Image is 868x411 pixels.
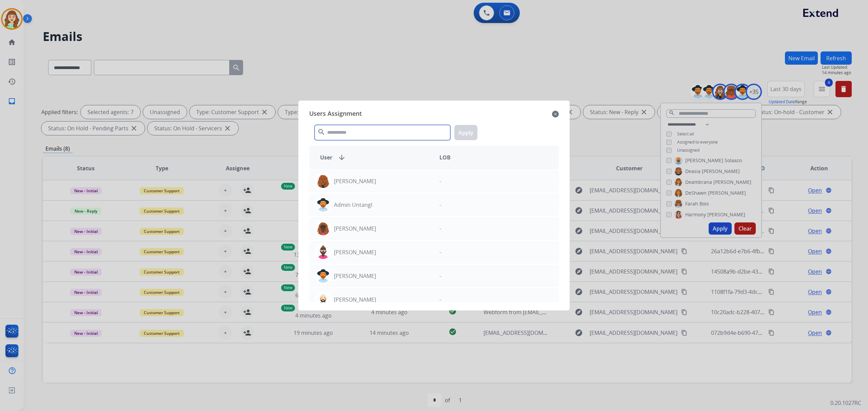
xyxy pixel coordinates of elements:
p: - [439,201,441,209]
p: [PERSON_NAME] [334,248,376,256]
p: [PERSON_NAME] [334,177,376,185]
p: [PERSON_NAME] [334,224,376,233]
p: - [439,224,441,233]
mat-icon: search [317,128,325,136]
p: [PERSON_NAME] [334,272,376,280]
p: [PERSON_NAME] [334,296,376,304]
button: Apply [454,125,477,140]
p: Admin Untangl [334,201,372,209]
mat-icon: arrow_downward [338,153,346,161]
div: User [315,153,434,161]
p: - [439,248,441,256]
span: Users Assignment [309,109,362,120]
p: - [439,272,441,280]
p: - [439,296,441,304]
span: LOB [439,153,451,161]
p: - [439,177,441,185]
mat-icon: close [552,110,559,118]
